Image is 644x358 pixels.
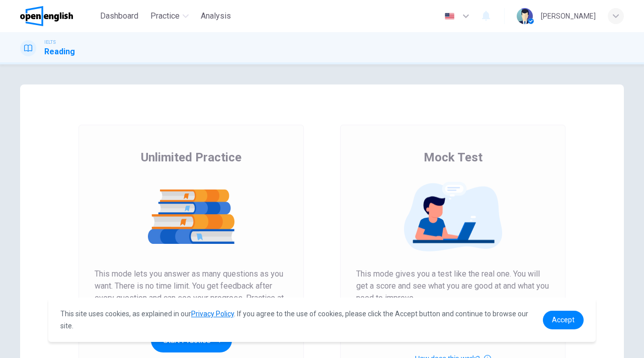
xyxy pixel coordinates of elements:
span: IELTS [44,39,56,46]
div: cookieconsent [48,298,596,342]
a: dismiss cookie message [543,311,584,329]
button: Dashboard [96,7,142,25]
span: This site uses cookies, as explained in our . If you agree to the use of cookies, please click th... [60,310,528,330]
span: Dashboard [100,10,138,22]
span: Unlimited Practice [141,149,242,165]
h1: Reading [44,46,75,58]
a: Privacy Policy [191,310,234,318]
button: Analysis [197,7,235,25]
img: Profile picture [517,8,533,24]
span: This mode lets you answer as many questions as you want. There is no time limit. You get feedback... [95,268,288,316]
img: en [443,13,456,20]
a: OpenEnglish logo [20,6,96,26]
span: Mock Test [424,149,482,165]
span: This mode gives you a test like the real one. You will get a score and see what you are good at a... [356,268,549,304]
img: OpenEnglish logo [20,6,73,26]
span: Accept [552,316,575,324]
div: [PERSON_NAME] [541,10,596,22]
span: Analysis [201,10,231,22]
span: Practice [150,10,180,22]
button: Practice [146,7,193,25]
